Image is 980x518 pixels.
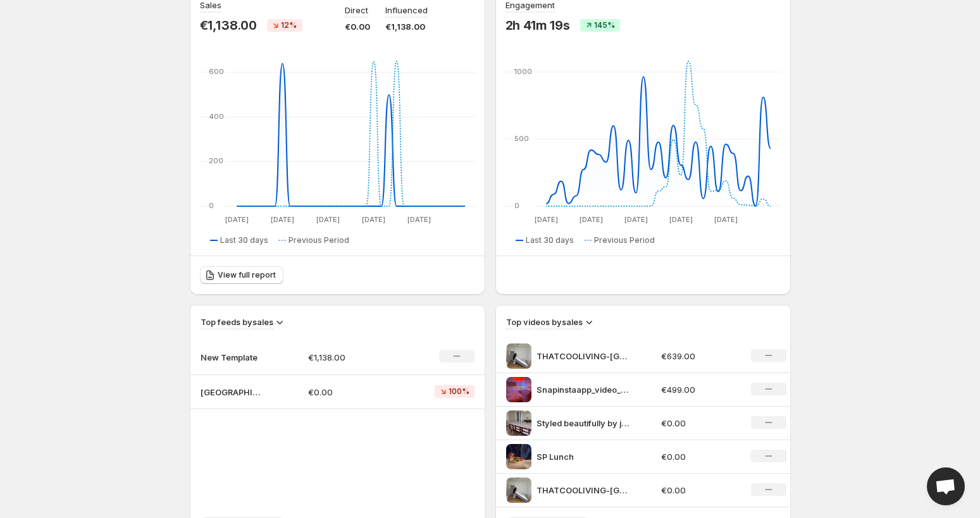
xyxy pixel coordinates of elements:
p: €0.00 [308,386,396,398]
p: €0.00 [345,20,370,33]
p: SP Lunch [537,450,631,463]
p: THATCOOLIVING-[GEOGRAPHIC_DATA]-BED-KARUP [537,350,631,362]
p: Styled beautifully by julesbyjules this [GEOGRAPHIC_DATA]-inspired dining set is made for long di... [537,417,631,429]
p: New Template [201,351,264,364]
img: SP Lunch [506,444,531,469]
span: Last 30 days [526,235,574,245]
p: €499.00 [661,383,736,396]
text: [DATE] [669,215,692,224]
p: [GEOGRAPHIC_DATA] Bed Feed [201,386,264,398]
p: 2h 41m 19s [506,18,570,33]
text: [DATE] [362,215,385,224]
span: Previous Period [594,235,655,245]
p: €1,138.00 [200,18,257,33]
text: 500 [514,134,529,143]
p: THATCOOLIVING-[GEOGRAPHIC_DATA]-BED-KARUP [537,484,631,496]
p: €1,138.00 [308,351,396,364]
text: [DATE] [534,215,557,224]
h3: Top feeds by sales [201,316,273,328]
p: Direct [345,4,368,16]
text: 600 [209,67,224,76]
span: 12% [281,20,297,30]
span: 100% [449,386,469,397]
text: 1000 [514,67,532,76]
img: Snapinstaapp_video_AQNNswUs0u2WKQWRpeyUD-Lldz15e8lBwWJPauGxVt3vO2EbcbspbGXtDyHUxrf0tEQp4VdXupVXOM... [506,377,531,402]
p: €0.00 [661,484,736,496]
img: Styled beautifully by julesbyjules this Chandigarh-inspired dining set is made for long dinners a... [506,410,531,436]
div: Open chat [927,467,965,505]
span: View full report [218,270,276,280]
text: [DATE] [407,215,431,224]
span: 145% [594,20,615,30]
text: 0 [514,201,519,210]
p: Influenced [385,4,428,16]
text: [DATE] [225,215,248,224]
text: 0 [209,201,214,210]
p: Snapinstaapp_video_AQNNswUs0u2WKQWRpeyUD-Lldz15e8lBwWJPauGxVt3vO2EbcbspbGXtDyHUxrf0tEQp4VdXupVXOM... [537,383,631,396]
text: [DATE] [624,215,647,224]
p: €639.00 [661,350,736,362]
text: [DATE] [316,215,340,224]
text: 400 [209,112,224,121]
text: [DATE] [579,215,602,224]
a: View full report [200,266,283,284]
p: €0.00 [661,450,736,463]
img: THATCOOLIVING-JAPAN-BED-KARUP [506,343,531,369]
text: 200 [209,156,223,165]
span: Previous Period [288,235,349,245]
span: Last 30 days [220,235,268,245]
img: THATCOOLIVING-JAPAN-BED-KARUP [506,478,531,503]
h3: Top videos by sales [506,316,583,328]
p: €0.00 [661,417,736,429]
p: €1,138.00 [385,20,428,33]
text: [DATE] [714,215,737,224]
text: [DATE] [270,215,294,224]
